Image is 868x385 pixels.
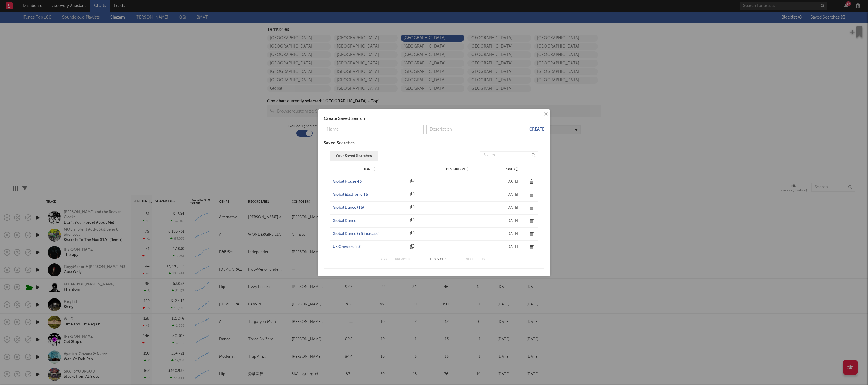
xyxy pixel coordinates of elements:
[506,168,515,171] span: Saved
[480,151,538,159] input: Search...
[498,205,527,211] div: [DATE]
[333,244,407,250] a: UK Growers (+5)
[432,258,436,261] span: to
[324,140,544,147] div: Saved Searches
[498,192,527,198] div: [DATE]
[364,168,372,171] span: Name
[333,218,407,224] a: Global Dance
[498,231,527,237] div: [DATE]
[324,125,424,134] input: Name
[426,125,526,134] input: Description
[446,168,465,171] span: Description
[498,244,527,250] div: [DATE]
[330,151,378,161] button: Your Saved Searches
[324,115,544,122] div: Create Saved Search
[498,218,527,224] div: [DATE]
[466,258,474,261] button: Next
[422,256,454,263] div: 1 6 6
[542,111,549,117] button: ×
[480,258,487,261] button: Last
[395,258,410,261] button: Previous
[381,258,389,261] button: First
[333,205,407,211] a: Global Dance (+5)
[498,179,527,185] div: [DATE]
[440,258,444,261] span: of
[333,179,407,185] a: Global House +5
[333,231,407,237] a: Global Dance (+5 increase)
[529,127,544,132] button: Create
[333,192,407,198] a: Global Electronic +5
